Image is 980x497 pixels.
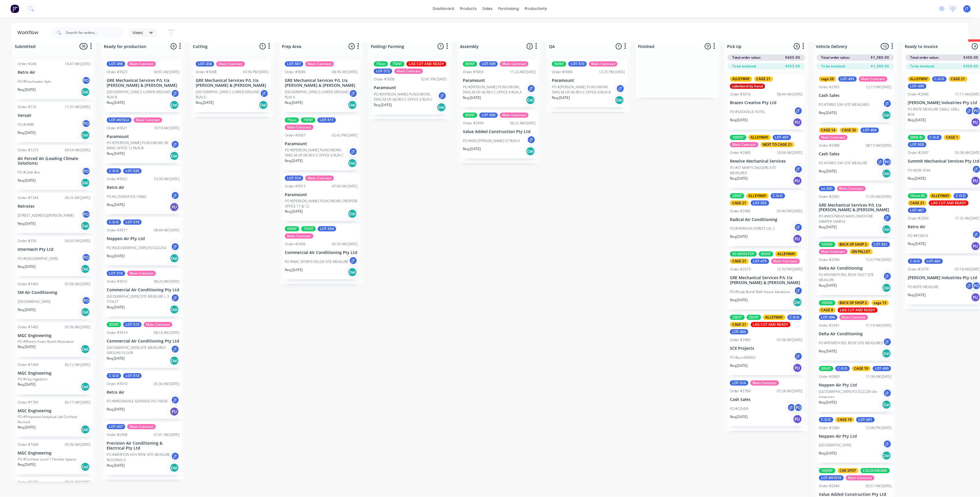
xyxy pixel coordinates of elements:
[282,224,360,279] div: 50INT75INTLOT-504Main ContractOrder #299605:30 AM [DATE]Commercial Air Conditioning Pty LtdPO #MA...
[908,117,926,123] p: Req. [DATE]
[243,69,269,75] div: 03:36 PM [DATE]
[15,236,93,276] div: Order #33004:03 PM [DATE]Intermech Pty LtdPO #[GEOGRAPHIC_DATA]POReq.[DATE]Del
[794,106,803,115] div: jT
[819,110,837,115] p: Req. [DATE]
[819,169,837,174] p: Req. [DATE]
[301,117,315,123] div: 75INT
[421,77,447,82] div: 02:41 PM [DATE]
[107,126,127,131] div: Order #3021
[18,122,34,127] p: PO #HMRI
[349,89,358,98] div: jT
[285,125,313,130] div: Main Contract
[759,251,773,257] div: 50INT
[908,84,927,89] div: LOT-499
[599,69,625,75] div: 12:25 PM [DATE]
[463,138,520,143] p: PO #400 [PERSON_NAME] ST RUN A
[260,89,269,98] div: jT
[107,202,125,207] p: Req. [DATE]
[730,226,775,231] p: PO #FRANCHS FOREST LVL 2
[730,176,748,181] p: Req. [DATE]
[104,166,182,214] div: C-O-DLOT-520Order #302210:39 AM [DATE]Retro AirPO #LUTANDA P.O-10665jTReq.[DATE]PU
[819,224,837,230] p: Req. [DATE]
[305,176,334,181] div: Main Contract
[728,249,805,310] div: 50 VAPASTOP50INTALLEYWAYCAGE 21LOT-479Main ContractOrder #297312:30 PM [DATE]GRE Mechanical Servi...
[107,176,127,182] div: Order #3022
[348,209,357,218] div: Del
[730,251,757,257] div: 50 VAPASTOP
[730,165,794,176] p: PO #ST MARY'S DIGGERS SITE MEASURES
[107,220,121,225] div: C-O-D
[348,159,357,168] div: Del
[463,146,481,152] p: Req. [DATE]
[819,203,892,213] p: GRE Mechanical Services P/L t/a [PERSON_NAME] & [PERSON_NAME]
[438,91,447,100] div: jT
[461,110,538,159] div: 50INTLOT-506Main ContractOrder #299906:52 AM [DATE]Value Added Construction Pty LtdPO #400 [PERSO...
[908,135,925,140] div: 5MM BI
[510,69,536,75] div: 11:24 AM [DATE]
[285,61,303,67] div: LOT-507
[751,200,769,206] div: LOT-502
[552,84,616,95] p: PO #[PERSON_NAME] PUNCHBOWL DWG-M-OF-06 REV-C OFFICE 6 RUN B
[282,115,360,171] div: 75ext75INTLOT-511Main ContractOrder #300702:42 PM [DATE]ParamountPO #[PERSON_NAME] PUNCHBOWL DWG-...
[154,69,180,75] div: 09:55 AM [DATE]
[285,133,306,138] div: Order #3007
[285,198,358,209] p: PO #[PERSON_NAME] PUNCHBOWL DROPERS OFFICE 11 & 12
[876,158,885,166] div: jT
[81,221,90,231] div: Del
[15,102,93,142] div: Order #17211:37 AM [DATE]VersairPO #HMRIPOReq.[DATE]Del
[746,193,769,198] div: ALLEYWAY
[908,168,931,173] p: PO #JOB 3594
[107,61,125,67] div: LOT-498
[908,241,926,246] p: Req. [DATE]
[18,178,36,183] p: Req. [DATE]
[479,113,498,118] div: LOT-506
[927,135,942,140] div: C-O-D
[793,118,802,127] div: PU
[730,159,803,164] p: Resolve Mechanical Services
[18,156,90,166] p: Air Forced Air (Leading Climate Solutions)
[107,185,180,190] p: Retro Air
[15,59,93,99] div: Order #24010:47 AM [DATE]Retro AirPO #Freshwater AptsPOReq.[DATE]Del
[908,142,927,147] div: LOT-505
[730,200,749,206] div: CAGE 21
[317,117,336,123] div: LOT-511
[81,130,90,140] div: Del
[18,113,90,118] p: Versair
[285,117,299,123] div: 75ext
[527,84,536,93] div: jT
[819,102,870,107] p: PO #TAREE EXH SITE MEASURES
[171,191,180,200] div: jT
[552,78,625,83] p: Paramount
[332,133,358,138] div: 02:42 PM [DATE]
[107,194,147,199] p: PO #LUTANDA P.O-10665
[730,100,803,105] p: Brazen Creative Pty Ltd
[104,59,182,112] div: LOT-498Main ContractOrder #302309:55 AM [DATE]GRE Mechanical Services P/L t/a [PERSON_NAME] & [PE...
[18,238,36,244] div: Order #330
[463,95,481,100] p: Req. [DATE]
[374,77,395,82] div: Order #3006
[908,193,927,198] div: 10mm BI
[500,113,528,118] div: Main Contract
[883,158,892,166] div: PO
[18,170,40,175] p: PO #Little Box
[107,228,127,233] div: Order #3017
[285,100,303,105] p: Req. [DATE]
[819,143,840,148] div: Order #2988
[107,245,166,251] p: PO #[GEOGRAPHIC_DATA] P.O-022254
[282,59,360,112] div: LOT-507Main ContractOrder #300008:30 AM [DATE]GRE Mechanical Services P/L t/a [PERSON_NAME] & [PE...
[819,93,892,98] p: Cash Sales
[348,100,357,110] div: Del
[318,226,336,231] div: LOT-504
[170,203,179,212] div: PU
[18,221,36,226] p: Req. [DATE]
[526,95,535,105] div: Del
[18,213,74,218] p: [STREET_ADDRESS][PERSON_NAME]
[866,143,892,148] div: 08:13 AM [DATE]
[332,184,358,189] div: 07:04 AM [DATE]
[104,217,182,266] div: C-O-DLOT-519Order #301708:49 AM [DATE]Noppen Air Pty LtdPO #[GEOGRAPHIC_DATA] P.O-022254jTReq.[DA...
[123,168,142,174] div: LOT-520
[908,92,929,97] div: Order #2990
[18,70,90,75] p: Retro Air
[730,217,803,222] p: Radical Air Conditioning
[730,142,759,147] div: Main Contract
